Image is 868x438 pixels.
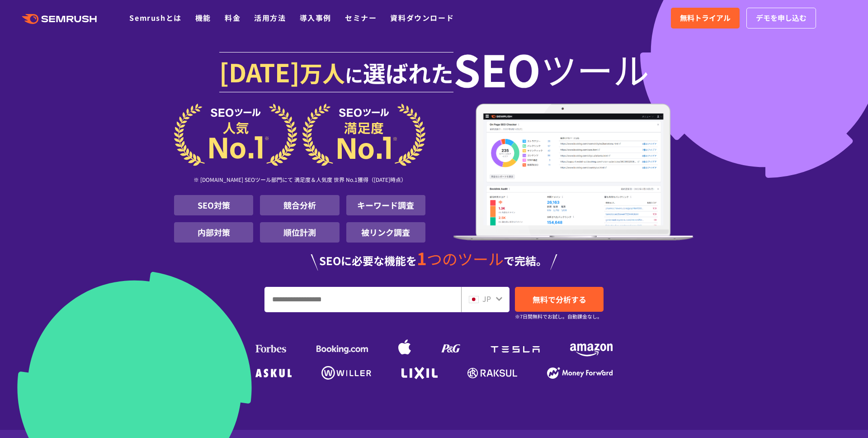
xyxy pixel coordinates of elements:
span: 選ばれた [363,56,453,89]
span: で完結。 [504,252,547,268]
a: 導入事例 [300,12,331,23]
span: 無料トライアル [680,12,731,24]
span: 無料で分析する [533,294,586,305]
span: に [345,62,363,88]
span: SEO [453,51,541,87]
a: セミナー [345,12,377,23]
span: [DATE] [219,53,300,90]
span: 万人 [300,56,345,89]
a: 無料で分析する [515,287,604,312]
li: 競合分析 [260,195,339,215]
li: 被リンク調査 [346,222,425,243]
li: 順位計測 [260,222,339,243]
small: ※7日間無料でお試し。自動課金なし。 [515,312,602,321]
a: デモを申し込む [746,8,816,29]
span: つのツール [427,248,504,270]
span: 1 [417,246,427,270]
span: JP [482,293,491,304]
span: ツール [541,51,649,87]
a: 料金 [225,12,241,23]
a: 無料トライアル [671,8,740,29]
a: Semrushとは [129,12,181,23]
a: 機能 [195,12,211,23]
li: 内部対策 [174,222,253,243]
li: キーワード調査 [346,195,425,215]
input: URL、キーワードを入力してください [265,287,461,312]
a: 資料ダウンロード [390,12,454,23]
a: 活用方法 [254,12,286,23]
div: SEOに必要な機能を [174,250,694,271]
span: デモを申し込む [756,12,807,24]
div: ※ [DOMAIN_NAME] SEOツール部門にて 満足度＆人気度 世界 No.1獲得（[DATE]時点） [174,166,425,195]
li: SEO対策 [174,195,253,215]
